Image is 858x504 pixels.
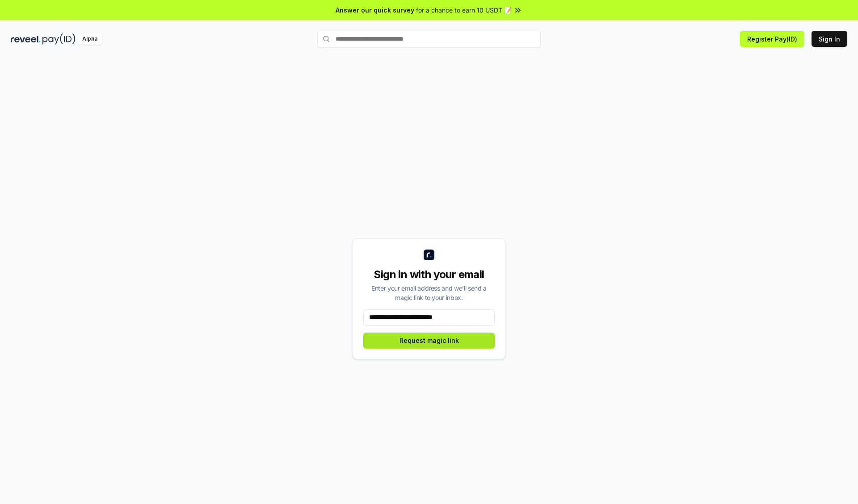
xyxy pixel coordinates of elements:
div: Alpha [77,33,102,45]
img: pay_id [42,33,76,45]
button: Request magic link [363,333,495,349]
span: Answer our quick survey [336,5,414,15]
img: reveel_dark [11,33,41,45]
button: Sign In [812,31,847,47]
button: Register Pay(ID) [740,31,804,47]
div: Sign in with your email [363,267,495,282]
img: logo_small [424,250,434,260]
div: Enter your email address and we’ll send a magic link to your inbox. [363,283,495,302]
span: for a chance to earn 10 USDT 📝 [416,5,512,15]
